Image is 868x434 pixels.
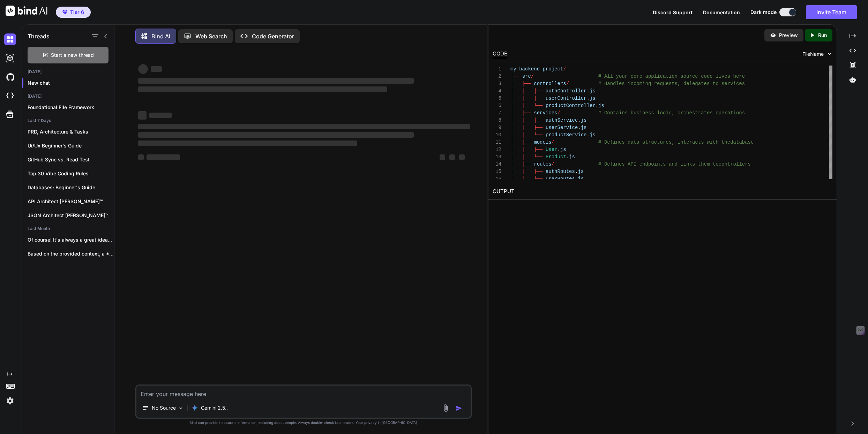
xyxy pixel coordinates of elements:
span: userService [546,125,578,130]
span: . [557,147,560,152]
div: 15 [493,168,501,175]
div: 4 [493,87,501,95]
span: . [575,176,578,182]
span: productController [546,103,596,108]
p: PRD, Architecture & Tasks [28,128,114,135]
div: 13 [493,153,501,161]
span: ‌ [449,154,455,160]
p: Code Generator [252,32,294,40]
img: chevron down [826,51,832,57]
span: / [557,110,560,116]
span: └── [534,154,542,160]
span: ├── [534,117,542,123]
div: 8 [493,117,501,124]
span: my [510,66,516,72]
span: ‌ [149,113,172,118]
span: js [578,169,584,174]
span: ‌ [138,78,414,84]
span: controllers [718,161,750,167]
span: ├── [522,139,531,145]
span: controllers [534,81,566,86]
span: # Defines data structures, interacts with the [598,139,730,145]
span: # Handles incoming requests, delegates to services [598,81,745,86]
span: / [563,66,566,72]
span: ‌ [459,154,465,160]
span: │ [510,147,513,152]
span: ‌ [138,111,147,120]
span: ‌ [440,154,445,160]
span: js [581,117,587,123]
div: 1 [493,66,501,73]
span: . [578,125,581,130]
span: │ [510,161,513,167]
span: productService [546,132,587,138]
span: ‌ [138,132,414,138]
span: User [546,147,558,152]
span: │ [522,147,525,152]
div: CODE [493,50,507,58]
span: / [552,139,554,145]
span: js [560,147,566,152]
span: ├── [534,147,542,152]
span: js [569,154,575,160]
span: │ [522,88,525,94]
span: database [730,139,754,145]
span: userRoutes [546,176,575,182]
span: js [590,88,596,94]
button: Documentation [703,9,740,16]
span: ├── [522,161,531,167]
span: - [516,66,519,72]
span: authService [546,117,578,123]
span: │ [522,169,525,174]
span: Discord Support [653,9,693,15]
span: ├── [534,125,542,130]
span: │ [522,125,525,130]
p: No Source [152,404,176,411]
button: premiumTier 6 [56,7,91,18]
img: darkAi-studio [4,52,16,64]
h2: [DATE] [22,69,114,75]
h2: OUTPUT [488,183,837,200]
span: ‌ [138,124,470,129]
img: Gemini 2.5 flash [191,404,198,411]
span: ‌ [138,64,148,74]
span: - [540,66,542,72]
span: │ [522,117,525,123]
p: Based on the provided context, a **PRD**... [28,250,114,257]
span: backend [519,66,540,72]
img: preview [770,32,776,38]
span: │ [522,132,525,138]
span: │ [510,125,513,130]
span: . [578,117,581,123]
span: Start a new thread [51,52,94,59]
span: ├── [534,176,542,182]
span: │ [510,117,513,123]
span: routes [534,161,551,167]
span: ├── [522,81,531,86]
h1: Threads [28,32,50,40]
span: js [590,132,596,138]
p: Preview [779,32,798,39]
h2: Last Month [22,226,114,231]
p: GitHub Sync vs. Read Test [28,156,114,163]
p: Bind AI [151,32,170,40]
span: │ [522,176,525,182]
p: Top 30 Vibe Coding Rules [28,170,114,177]
span: / [566,81,569,86]
img: premium [62,10,67,14]
span: . [586,88,589,94]
p: Run [818,32,827,39]
span: ‌ [138,86,387,92]
span: ├── [522,110,531,116]
p: Web Search [195,32,227,40]
div: 12 [493,146,501,153]
img: Pick Models [178,405,184,411]
span: . [575,169,578,174]
span: js [578,176,584,182]
img: githubDark [4,71,16,83]
span: │ [510,132,513,138]
div: 3 [493,80,501,87]
span: . [566,154,569,160]
div: 9 [493,124,501,131]
span: authRoutes [546,169,575,174]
